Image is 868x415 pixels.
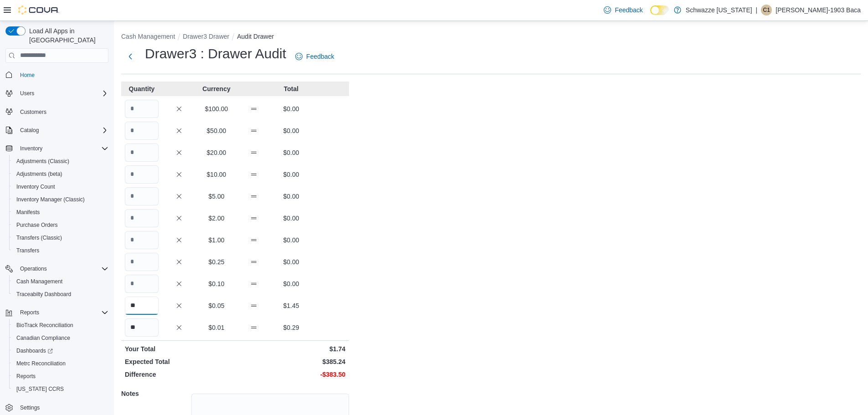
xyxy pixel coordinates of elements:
a: Manifests [13,207,43,218]
button: Home [2,68,112,82]
button: Operations [2,262,112,275]
a: Canadian Compliance [13,333,74,343]
span: Manifests [13,207,108,218]
span: Load All Apps in [GEOGRAPHIC_DATA] [26,26,108,45]
button: Cash Management [121,33,175,40]
button: Adjustments (Classic) [9,155,112,168]
input: Quantity [125,297,159,315]
p: Total [274,84,308,93]
span: Metrc Reconciliation [13,358,108,369]
span: Feedback [615,5,642,15]
button: Inventory [2,142,112,155]
button: Users [16,88,38,99]
p: Quantity [125,84,159,93]
span: Traceabilty Dashboard [16,291,71,298]
p: -$383.50 [237,370,345,379]
p: $0.00 [274,236,308,245]
span: Dashboards [16,347,53,354]
p: Expected Total [125,357,233,366]
span: Customers [16,106,108,118]
p: $0.00 [274,192,308,201]
p: $0.00 [274,279,308,288]
a: Settings [16,402,43,413]
span: Users [20,90,34,97]
input: Quantity [125,275,159,293]
p: Schwazze [US_STATE] [686,5,752,15]
p: $0.00 [274,170,308,179]
input: Quantity [125,253,159,271]
span: Settings [20,404,40,411]
span: Purchase Orders [13,220,108,231]
span: Home [20,72,35,79]
span: Settings [16,402,108,413]
span: Home [16,69,108,81]
span: Canadian Compliance [16,334,70,342]
button: Transfers (Classic) [9,231,112,244]
p: $50.00 [200,126,233,135]
a: Adjustments (Classic) [13,156,73,167]
span: [US_STATE] CCRS [16,385,64,393]
button: Operations [16,263,51,274]
p: $1.45 [274,301,308,310]
p: $0.00 [274,257,308,266]
span: Reports [13,371,108,382]
a: Reports [13,371,39,382]
span: Purchase Orders [16,221,58,229]
p: $0.00 [274,214,308,223]
span: Inventory Manager (Classic) [16,196,85,203]
span: Users [16,88,108,99]
span: Reports [16,307,108,318]
button: Next [121,47,139,66]
a: Feedback [292,47,338,66]
button: Metrc Reconciliation [9,357,112,370]
input: Quantity [125,143,159,162]
span: Operations [20,265,47,272]
span: Cash Management [16,278,62,285]
h1: Drawer3 : Drawer Audit [145,45,286,63]
p: $20.00 [200,148,233,157]
p: $385.24 [237,357,345,366]
a: Metrc Reconciliation [13,358,69,369]
button: Transfers [9,244,112,257]
nav: An example of EuiBreadcrumbs [121,32,861,43]
span: BioTrack Reconciliation [16,322,73,329]
input: Quantity [125,318,159,337]
span: Adjustments (beta) [13,169,108,179]
p: Currency [200,84,233,93]
p: | [756,5,758,15]
button: Settings [2,401,112,414]
span: Adjustments (Classic) [13,156,108,167]
a: Adjustments (beta) [13,169,66,179]
span: Transfers (Classic) [13,232,108,243]
div: Carlos-1903 Baca [761,5,772,15]
p: $0.05 [200,301,233,310]
span: Transfers [16,247,39,254]
span: Inventory [20,145,42,152]
span: Transfers (Classic) [16,234,62,241]
a: Inventory Manager (Classic) [13,194,88,205]
input: Dark Mode [650,5,669,15]
a: Dashboards [9,344,112,357]
a: [US_STATE] CCRS [13,384,67,395]
span: Inventory [16,143,108,154]
button: Reports [9,370,112,383]
p: $1.00 [200,236,233,245]
p: $0.00 [274,126,308,135]
button: Audit Drawer [237,33,274,40]
p: $0.01 [200,323,233,332]
a: Customers [16,107,50,118]
a: Traceabilty Dashboard [13,289,75,300]
a: Cash Management [13,276,66,287]
p: Your Total [125,344,233,354]
button: Customers [2,105,112,118]
p: Difference [125,370,233,379]
span: C1 [763,5,770,15]
span: Transfers [13,245,108,256]
p: $0.00 [274,104,308,113]
p: $5.00 [200,192,233,201]
button: Reports [2,306,112,319]
span: Customers [20,108,46,116]
button: [US_STATE] CCRS [9,383,112,395]
span: Dashboards [13,345,108,356]
a: Home [16,70,38,81]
